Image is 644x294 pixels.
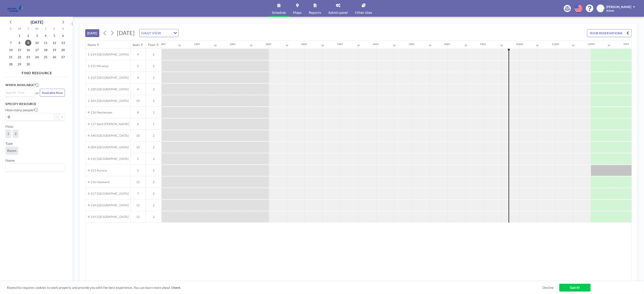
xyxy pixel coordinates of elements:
label: Floor [5,124,14,129]
span: 2 [15,131,17,136]
div: 12PM [587,42,595,46]
a: Decline [542,286,554,290]
div: 5AM [337,42,343,46]
div: 3AM [265,42,271,46]
span: or [36,91,39,95]
span: 1 [146,110,161,114]
div: 10AM [516,42,523,46]
span: Available Now [42,91,63,95]
div: S [6,26,15,32]
span: [DATE] [117,29,135,36]
div: 9AM [480,42,486,46]
div: 30 [250,44,252,47]
span: 2 [146,168,161,172]
span: Tuesday, September 30, 2025 [25,61,31,67]
div: 30 [429,44,431,47]
span: 12 [130,180,146,184]
div: 30 [572,44,574,47]
label: Type [5,141,13,146]
label: How many people? [5,108,38,112]
span: Friday, September 5, 2025 [51,33,57,39]
span: Tuesday, September 2, 2025 [25,33,31,39]
div: 30 [536,44,539,47]
span: Saturday, September 13, 2025 [60,40,66,46]
div: 7AM [409,42,414,46]
span: Roomzilla requires cookies to work properly and provide you with the best experience. You can lea... [7,286,542,290]
span: 2 [146,203,161,207]
span: Tuesday, September 23, 2025 [25,54,31,60]
span: 2 [146,76,161,80]
span: Sunday, September 7, 2025 [8,40,14,46]
span: Saturday, September 20, 2025 [60,47,66,53]
div: M [15,26,24,32]
div: S [59,26,67,32]
div: Search for option [6,89,34,96]
span: 12 [130,203,146,207]
span: 2 [146,52,161,56]
button: [DATE] [85,29,99,37]
span: 4 [130,52,146,56]
span: DAILY VIEW [140,30,162,36]
span: 2 [146,180,161,184]
span: 1-214 [GEOGRAPHIC_DATA] [85,52,129,56]
span: 10 [130,99,146,103]
span: Other sites [355,11,372,14]
div: 30 [178,44,181,47]
span: Wednesday, September 3, 2025 [34,33,40,39]
span: Wednesday, September 17, 2025 [34,47,40,53]
span: 2 [146,157,161,161]
span: Monday, September 22, 2025 [16,54,23,60]
span: 8 [130,110,146,114]
div: 30 [608,44,610,47]
div: T [41,26,50,32]
span: 4-218 [GEOGRAPHIC_DATA] [85,203,129,207]
span: 2 [146,192,161,196]
div: 30 [500,44,503,47]
span: 5 [130,64,146,68]
div: 30 [464,44,467,47]
span: Maps [293,11,302,14]
span: Thursday, September 4, 2025 [42,33,49,39]
div: Search for option [140,29,178,37]
span: Admin [606,9,614,12]
div: Floor [148,43,156,47]
span: 10 [130,145,146,149]
div: 30 [321,44,324,47]
span: Thursday, September 11, 2025 [42,40,49,46]
div: 1AM [194,42,200,46]
span: 4-217 [GEOGRAPHIC_DATA] [85,192,129,196]
span: 4-212 [GEOGRAPHIC_DATA] [85,157,129,161]
span: [PERSON_NAME] [606,5,631,9]
span: 2 [146,64,161,68]
span: 7 [130,192,146,196]
span: Admin panel [328,11,348,14]
span: 1 [146,122,161,126]
span: 4-204 [GEOGRAPHIC_DATA] [85,145,129,149]
span: Sunday, September 21, 2025 [8,54,14,60]
span: 4-219 [GEOGRAPHIC_DATA] [85,215,129,219]
span: 2 [146,215,161,219]
span: Friday, September 19, 2025 [51,47,57,53]
div: 4AM [301,42,307,46]
div: 1PM [623,42,629,46]
span: 12 [130,215,146,219]
div: 30 [286,44,288,47]
span: Wednesday, September 24, 2025 [34,54,40,60]
input: Search for option [162,30,171,36]
span: 4-216 Hayward [85,180,109,184]
span: 4-117 Saint [PERSON_NAME] [85,122,129,126]
button: Available Now [40,89,65,97]
span: 1-224 [GEOGRAPHIC_DATA] [85,99,129,103]
span: Friday, September 12, 2025 [51,40,57,46]
span: 2 [146,134,161,138]
span: Friday, September 26, 2025 [51,54,57,60]
span: Saturday, September 27, 2025 [60,54,66,60]
span: Wednesday, September 10, 2025 [34,40,40,46]
div: F [50,26,59,32]
div: W [33,26,41,32]
a: here. [173,286,181,290]
span: 1-220 [GEOGRAPHIC_DATA] [85,87,129,91]
h4: FIND RESOURCE [5,69,68,75]
div: 11AM [552,42,559,46]
span: ZM [598,6,603,10]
